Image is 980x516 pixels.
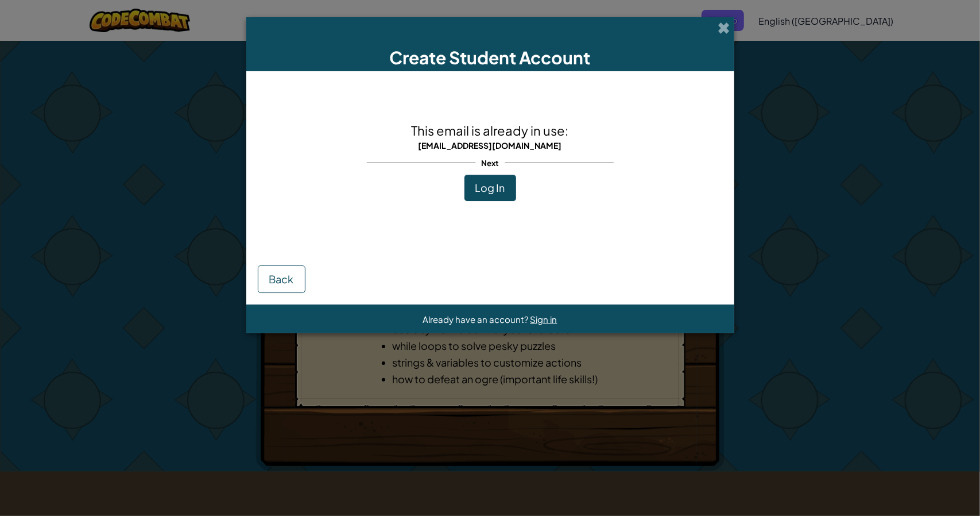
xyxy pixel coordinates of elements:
[419,140,562,151] span: [EMAIL_ADDRESS][DOMAIN_NAME]
[423,314,530,325] span: Already have an account?
[530,314,557,325] a: Sign in
[258,265,305,293] button: Back
[412,122,569,138] span: This email is already in use:
[464,175,516,201] button: Log In
[475,155,505,171] span: Next
[269,272,294,286] span: Back
[475,181,505,194] span: Log In
[390,47,591,68] span: Create Student Account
